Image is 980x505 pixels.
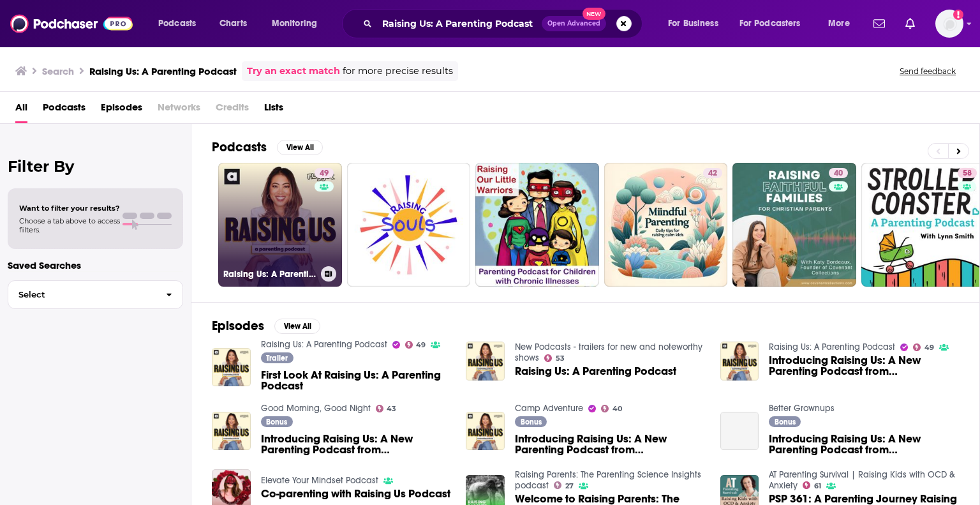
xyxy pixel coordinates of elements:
span: 53 [556,356,565,361]
span: Choose a tab above to access filters. [19,216,120,234]
a: Elevate Your Mindset Podcast [261,475,378,486]
a: 43 [376,405,397,412]
button: open menu [659,13,734,34]
span: Co-parenting with Raising Us Podcast [261,488,450,499]
a: PodcastsView All [212,139,323,155]
a: EpisodesView All [212,318,320,334]
img: First Look At Raising Us: A Parenting Podcast [212,348,251,387]
span: Podcasts [158,15,196,33]
span: Credits [216,97,249,123]
a: 49 [913,343,934,351]
span: Monitoring [272,15,317,33]
img: Introducing Raising Us: A New Parenting Podcast from Elise Hu & A Kids Co. [466,412,505,451]
img: Raising Us: A Parenting Podcast [466,342,505,381]
span: 49 [416,342,426,348]
a: 40 [732,163,856,287]
a: 49 [405,341,426,349]
span: New [583,8,605,20]
a: Try an exact match [247,64,340,79]
a: Raising Parents: The Parenting Science Insights podcast [515,469,701,491]
a: 49 [315,168,334,178]
a: Introducing Raising Us: A New Parenting Podcast from Elise Hu & A Kids Co. [769,355,959,377]
a: Raising Us: A Parenting Podcast [515,366,676,377]
span: Bonus [521,418,542,426]
a: Introducing Raising Us: A New Parenting Podcast from Elise Hu & A Kids Co. [261,433,451,455]
span: Networks [158,97,200,123]
span: Open Advanced [547,20,600,27]
a: Introducing Raising Us: A New Parenting Podcast from Elise Hu & A Kids Co. [769,433,959,455]
div: Search podcasts, credits, & more... [354,9,655,38]
span: Charts [219,15,247,33]
h3: Raising Us: A Parenting Podcast [89,65,237,77]
a: Introducing Raising Us: A New Parenting Podcast from Elise Hu & A Kids Co. [515,433,705,455]
img: Introducing Raising Us: A New Parenting Podcast from Elise Hu & A Kids Co. [212,412,251,451]
a: Better Grownups [769,403,835,414]
h3: Raising Us: A Parenting Podcast [223,269,316,280]
span: 42 [708,167,717,180]
a: Good Morning, Good Night [261,403,371,414]
span: 40 [834,167,843,180]
button: Show profile menu [935,10,963,38]
span: Bonus [775,418,796,426]
h2: Filter By [8,157,183,176]
a: Lists [264,97,283,123]
h3: Search [42,65,74,77]
a: 61 [803,481,821,489]
span: 49 [320,167,329,180]
a: 53 [544,354,565,362]
a: Camp Adventure [515,403,583,414]
button: open menu [819,13,866,34]
span: Introducing Raising Us: A New Parenting Podcast from [PERSON_NAME] & A Kids Co. [515,433,705,455]
button: open menu [149,13,212,34]
button: open menu [731,13,819,34]
span: 61 [814,483,821,489]
span: Introducing Raising Us: A New Parenting Podcast from [PERSON_NAME] & A Kids Co. [769,355,959,377]
a: 42 [604,163,728,287]
span: More [828,15,850,33]
h2: Episodes [212,318,264,334]
span: 43 [387,406,396,412]
button: View All [277,140,323,155]
h2: Podcasts [212,139,267,155]
span: for more precise results [343,64,453,79]
button: View All [274,319,320,334]
span: Logged in as MackenzieCollier [935,10,963,38]
img: Podchaser - Follow, Share and Rate Podcasts [10,11,133,36]
span: 58 [963,167,972,180]
a: 42 [703,168,722,178]
a: Podcasts [43,97,85,123]
a: Show notifications dropdown [868,13,890,34]
span: Bonus [266,418,287,426]
img: User Profile [935,10,963,38]
a: AT Parenting Survival | Raising Kids with OCD & Anxiety [769,469,955,491]
a: Raising Us: A Parenting Podcast [261,339,387,350]
span: 40 [612,406,622,412]
a: 40 [601,405,622,412]
a: Raising Us: A Parenting Podcast [769,342,895,352]
a: 49Raising Us: A Parenting Podcast [218,163,342,287]
a: All [15,97,27,123]
img: Introducing Raising Us: A New Parenting Podcast from Elise Hu & A Kids Co. [720,342,759,381]
span: 27 [565,483,574,489]
a: 58 [958,168,977,178]
button: Select [8,280,183,309]
a: First Look At Raising Us: A Parenting Podcast [261,370,451,391]
a: New Podcasts - trailers for new and noteworthy shows [515,342,702,363]
span: For Business [668,15,718,33]
span: Introducing Raising Us: A New Parenting Podcast from [PERSON_NAME] & A Kids Co. [261,433,451,455]
span: Want to filter your results? [19,204,120,213]
a: Episodes [101,97,142,123]
svg: Add a profile image [953,10,963,20]
span: Select [8,290,156,299]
